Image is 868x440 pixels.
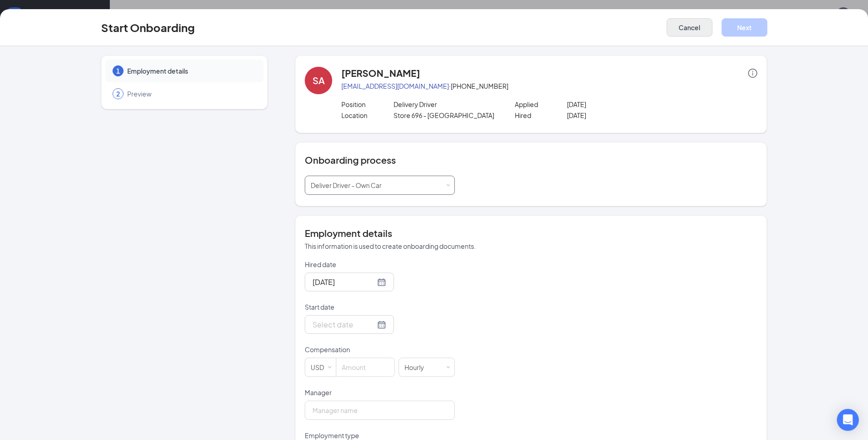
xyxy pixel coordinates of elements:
[394,100,497,109] p: Delivery Driver
[127,89,254,98] span: Preview
[722,18,767,37] button: Next
[837,409,859,431] div: Open Intercom Messenger
[311,358,330,376] div: USD
[116,66,120,75] span: 1
[305,345,455,354] p: Compensation
[336,358,394,376] input: Amount
[311,181,382,189] span: Deliver Driver - Own Car
[101,20,195,35] h3: Start Onboarding
[313,319,375,330] input: Select date
[515,100,567,109] p: Applied
[341,81,757,91] p: · [PHONE_NUMBER]
[127,66,254,75] span: Employment details
[311,176,388,194] div: [object Object]
[305,302,455,311] p: Start date
[313,74,325,87] div: SA
[116,89,120,98] span: 2
[305,241,757,251] p: This information is used to create onboarding documents.
[394,111,497,120] p: Store 696 - [GEOGRAPHIC_DATA]
[515,111,567,120] p: Hired
[305,388,455,397] p: Manager
[341,67,420,80] h4: [PERSON_NAME]
[305,431,455,440] p: Employment type
[313,276,375,288] input: Oct 13, 2025
[404,358,431,376] div: Hourly
[748,69,757,78] span: info-circle
[305,260,455,269] p: Hired date
[341,111,394,120] p: Location
[567,111,671,120] p: [DATE]
[667,18,712,37] button: Cancel
[341,100,394,109] p: Position
[305,227,757,240] h4: Employment details
[305,401,455,420] input: Manager name
[305,154,757,166] h4: Onboarding process
[341,82,449,90] a: [EMAIL_ADDRESS][DOMAIN_NAME]
[567,100,671,109] p: [DATE]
